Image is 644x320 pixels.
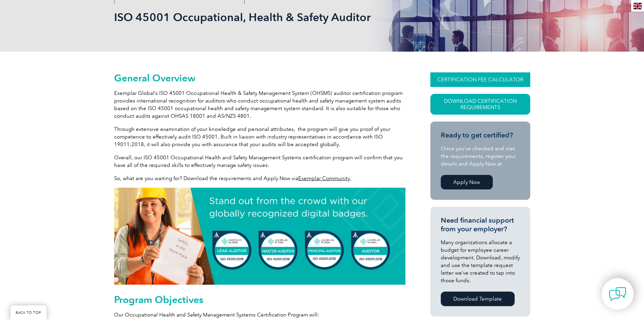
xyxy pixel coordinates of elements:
p: Through extensive examination of your knowledge and personal attributes, the program will give yo... [114,125,405,148]
a: Download Template [441,292,515,306]
a: Exemplar Community [298,175,350,181]
a: CERTIFICATION FEE CALCULATOR [430,72,530,87]
h3: Ready to get certified? [441,131,520,140]
h2: General Overview [114,72,405,83]
p: So, what are you waiting for? Download the requirements and Apply Now via . [114,175,405,182]
p: Many organizations allocate a budget for employee career development. Download, modify and use th... [441,239,520,284]
a: Apply Now [441,175,493,189]
h1: ISO 45001 Occupational, Health & Safety Auditor [114,10,380,24]
a: Download Certification Requirements [430,94,530,115]
p: Overall, our ISO 45001 Occupational Health and Safety Management Systems certification program wi... [114,154,405,169]
p: Exemplar Global’s ISO 45001 Occupational Health & Safety Management System (OHSMS) auditor certif... [114,89,405,120]
img: contact-chat.png [609,285,626,303]
h3: Need financial support from your employer? [441,216,520,233]
p: Our Occupational Health and Safety Management Systems Certification Program will: [114,311,405,319]
img: digital badge [114,188,405,285]
p: Once you’ve checked and met the requirements, register your details and Apply Now at [441,145,520,168]
h2: Program Objectives [114,294,405,305]
img: en [633,3,642,9]
a: BACK TO TOP [10,305,46,320]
